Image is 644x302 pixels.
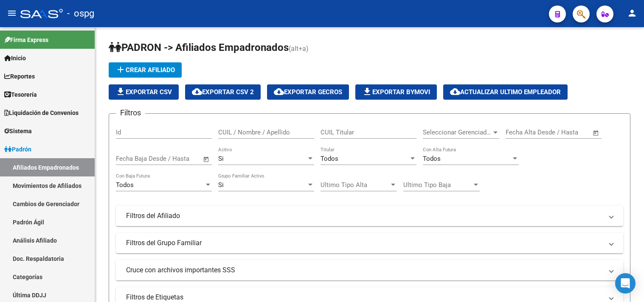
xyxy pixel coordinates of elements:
[423,129,492,136] span: Seleccionar Gerenciador
[126,293,603,302] mat-panel-title: Filtros de Etiquetas
[4,35,48,45] span: Firma Express
[4,90,37,99] span: Tesorería
[423,155,441,162] span: Todos
[115,87,126,97] mat-icon: file_download
[321,155,338,162] span: Todos
[126,211,603,221] mat-panel-title: Filtros del Afiliado
[450,88,561,96] span: Actualizar ultimo Empleador
[67,4,94,23] span: - ospg
[506,129,540,136] input: Fecha inicio
[218,155,224,162] span: Si
[192,87,202,97] mat-icon: cloud_download
[116,233,623,253] mat-expansion-panel-header: Filtros del Grupo Familiar
[185,84,261,100] button: Exportar CSV 2
[443,84,568,100] button: Actualizar ultimo Empleador
[4,145,31,154] span: Padrón
[267,84,349,100] button: Exportar GECROS
[362,87,372,97] mat-icon: file_download
[274,87,284,97] mat-icon: cloud_download
[158,155,199,162] input: Fecha fin
[192,88,254,96] span: Exportar CSV 2
[202,154,211,164] button: Open calendar
[403,181,472,189] span: Ultimo Tipo Baja
[274,88,342,96] span: Exportar GECROS
[115,64,126,75] mat-icon: add
[4,126,32,136] span: Sistema
[218,181,224,189] span: Si
[4,53,26,63] span: Inicio
[355,84,437,100] button: Exportar Bymovi
[115,88,172,96] span: Exportar CSV
[116,206,623,226] mat-expansion-panel-header: Filtros del Afiliado
[289,45,309,53] span: (alt+a)
[126,266,603,275] mat-panel-title: Cruce con archivos importantes SSS
[116,107,145,119] h3: Filtros
[615,273,636,294] div: Open Intercom Messenger
[450,87,460,97] mat-icon: cloud_download
[4,72,35,81] span: Reportes
[116,181,134,189] span: Todos
[126,238,603,248] mat-panel-title: Filtros del Grupo Familiar
[109,62,182,78] button: Crear Afiliado
[109,42,289,53] span: PADRON -> Afiliados Empadronados
[321,181,389,189] span: Ultimo Tipo Alta
[4,108,79,117] span: Liquidación de Convenios
[548,129,589,136] input: Fecha fin
[116,260,623,280] mat-expansion-panel-header: Cruce con archivos importantes SSS
[115,66,175,74] span: Crear Afiliado
[627,8,637,18] mat-icon: person
[7,8,17,18] mat-icon: menu
[362,88,430,96] span: Exportar Bymovi
[116,155,150,162] input: Fecha inicio
[591,128,601,138] button: Open calendar
[109,84,179,100] button: Exportar CSV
